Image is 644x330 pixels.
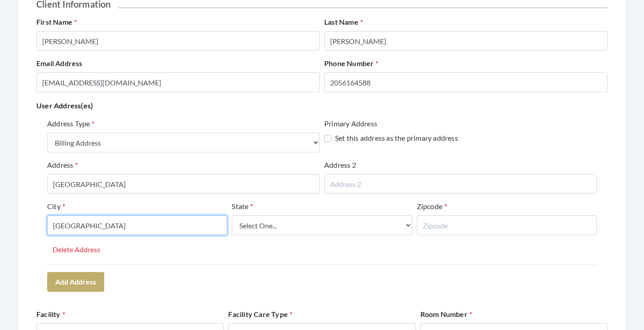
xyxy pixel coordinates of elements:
[232,201,253,212] label: State
[324,58,379,69] label: Phone Number
[324,17,363,27] label: Last Name
[324,118,377,129] label: Primary Address
[417,215,597,235] input: Zipcode
[324,160,356,170] label: Address 2
[420,309,472,320] label: Room Number
[47,242,106,257] button: Delete Address
[324,31,608,51] input: Enter Last Name
[36,72,320,92] input: Enter Email Address
[324,174,597,194] input: Address 2
[47,118,95,129] label: Address Type
[36,99,608,112] p: User Address(es)
[417,201,447,212] label: Zipcode
[47,174,320,194] input: Address
[36,309,65,320] label: Facility
[324,72,608,92] input: Enter Phone Number
[47,272,104,292] button: Add Address
[36,58,83,69] label: Email Address
[228,309,292,320] label: Facility Care Type
[47,215,227,235] input: City
[47,201,65,212] label: City
[324,133,458,143] label: Set this address as the primary address
[47,160,78,170] label: Address
[36,17,77,27] label: First Name
[36,31,320,51] input: Enter First Name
